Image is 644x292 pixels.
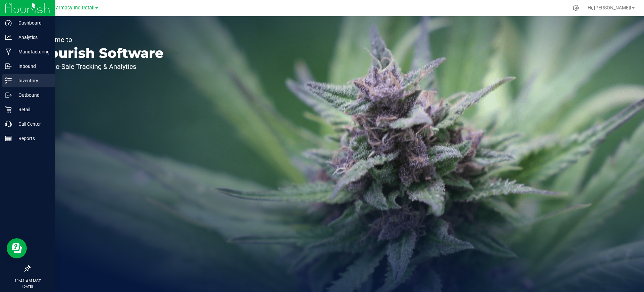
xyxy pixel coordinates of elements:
span: Hi, [PERSON_NAME]! [588,5,631,10]
p: Reports [12,134,52,142]
inline-svg: Call Center [5,121,12,127]
p: Welcome to [36,36,164,43]
p: Inventory [12,77,52,85]
iframe: Resource center [7,238,27,258]
inline-svg: Manufacturing [5,48,12,55]
p: Analytics [12,33,52,41]
p: Flourish Software [36,46,164,60]
p: Inbound [12,62,52,70]
inline-svg: Reports [5,135,12,142]
span: Globe Farmacy Inc Retail [39,5,95,11]
p: Manufacturing [12,48,52,56]
inline-svg: Inventory [5,77,12,84]
p: [DATE] [3,284,52,289]
inline-svg: Retail [5,106,12,113]
inline-svg: Outbound [5,92,12,98]
inline-svg: Inbound [5,63,12,70]
p: Outbound [12,91,52,99]
p: Seed-to-Sale Tracking & Analytics [36,63,164,70]
div: Manage settings [572,5,580,11]
p: Retail [12,106,52,114]
p: Dashboard [12,19,52,27]
inline-svg: Dashboard [5,19,12,26]
p: Call Center [12,120,52,128]
inline-svg: Analytics [5,34,12,41]
p: 11:41 AM MST [3,278,52,284]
